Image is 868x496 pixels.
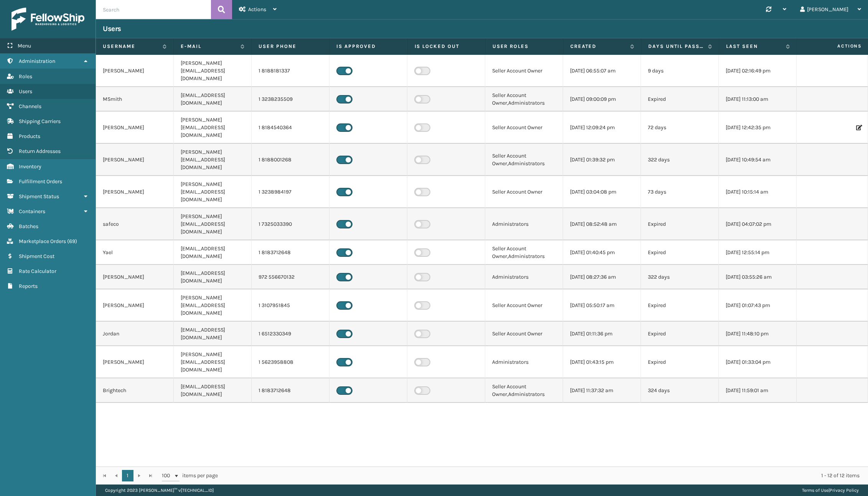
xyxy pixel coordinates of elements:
[96,265,174,289] td: [PERSON_NAME]
[252,265,329,289] td: 972 556670132
[96,55,174,87] td: [PERSON_NAME]
[492,43,556,50] label: User Roles
[485,240,563,265] td: Seller Account Owner,Administrators
[19,88,32,95] span: Users
[96,346,174,378] td: [PERSON_NAME]
[248,6,266,13] span: Actions
[181,43,237,50] label: E-mail
[641,144,719,176] td: 322 days
[563,87,641,112] td: [DATE] 09:00:09 pm
[19,73,32,80] span: Roles
[103,43,159,50] label: Username
[174,87,252,112] td: [EMAIL_ADDRESS][DOMAIN_NAME]
[641,176,719,208] td: 73 days
[563,289,641,322] td: [DATE] 05:50:17 am
[252,322,329,346] td: 1 6512330349
[96,144,174,176] td: [PERSON_NAME]
[641,240,719,265] td: Expired
[252,289,329,322] td: 1 3107951845
[719,322,797,346] td: [DATE] 11:48:10 pm
[12,8,84,31] img: logo
[19,133,40,140] span: Products
[19,118,61,125] span: Shipping Carriers
[719,112,797,144] td: [DATE] 12:42:35 pm
[252,112,329,144] td: 1 8184540364
[641,87,719,112] td: Expired
[485,378,563,403] td: Seller Account Owner,Administrators
[19,283,38,289] span: Reports
[563,112,641,144] td: [DATE] 12:09:24 pm
[19,223,38,230] span: Batches
[830,488,859,493] a: Privacy Policy
[174,208,252,240] td: [PERSON_NAME][EMAIL_ADDRESS][DOMAIN_NAME]
[719,176,797,208] td: [DATE] 10:15:14 am
[174,289,252,322] td: [PERSON_NAME][EMAIL_ADDRESS][DOMAIN_NAME]
[485,322,563,346] td: Seller Account Owner
[19,193,59,200] span: Shipment Status
[485,87,563,112] td: Seller Account Owner,Administrators
[641,378,719,403] td: 324 days
[252,87,329,112] td: 1 3238235509
[563,176,641,208] td: [DATE] 03:04:08 pm
[174,322,252,346] td: [EMAIL_ADDRESS][DOMAIN_NAME]
[252,240,329,265] td: 1 8183712648
[336,43,400,50] label: Is Approved
[162,472,173,480] span: 100
[174,176,252,208] td: [PERSON_NAME][EMAIL_ADDRESS][DOMAIN_NAME]
[252,144,329,176] td: 1 8188001268
[19,58,55,64] span: Administration
[641,322,719,346] td: Expired
[641,265,719,289] td: 322 days
[641,289,719,322] td: Expired
[19,238,66,245] span: Marketplace Orders
[485,289,563,322] td: Seller Account Owner
[641,112,719,144] td: 72 days
[726,43,782,50] label: Last Seen
[856,125,861,130] i: Edit
[485,55,563,87] td: Seller Account Owner
[96,176,174,208] td: [PERSON_NAME]
[563,378,641,403] td: [DATE] 11:37:32 am
[802,488,828,493] a: Terms of Use
[563,55,641,87] td: [DATE] 06:55:07 am
[252,346,329,378] td: 1 5623958808
[229,472,860,480] div: 1 - 12 of 12 items
[96,378,174,403] td: Brightech
[641,208,719,240] td: Expired
[174,112,252,144] td: [PERSON_NAME][EMAIL_ADDRESS][DOMAIN_NAME]
[18,43,31,49] span: Menu
[719,55,797,87] td: [DATE] 02:16:49 pm
[174,378,252,403] td: [EMAIL_ADDRESS][DOMAIN_NAME]
[563,322,641,346] td: [DATE] 01:11:36 pm
[19,253,54,259] span: Shipment Cost
[415,43,478,50] label: Is Locked Out
[19,178,62,185] span: Fulfillment Orders
[719,87,797,112] td: [DATE] 11:13:00 am
[563,346,641,378] td: [DATE] 01:43:15 pm
[719,378,797,403] td: [DATE] 11:59:01 am
[563,208,641,240] td: [DATE] 08:52:48 am
[485,265,563,289] td: Administrators
[259,43,322,50] label: User phone
[641,55,719,87] td: 9 days
[19,268,56,274] span: Rate Calculator
[719,346,797,378] td: [DATE] 01:33:04 pm
[96,289,174,322] td: [PERSON_NAME]
[485,208,563,240] td: Administrators
[103,24,121,33] h3: Users
[96,240,174,265] td: Yael
[19,103,41,110] span: Channels
[174,346,252,378] td: [PERSON_NAME][EMAIL_ADDRESS][DOMAIN_NAME]
[485,112,563,144] td: Seller Account Owner
[174,55,252,87] td: [PERSON_NAME][EMAIL_ADDRESS][DOMAIN_NAME]
[174,265,252,289] td: [EMAIL_ADDRESS][DOMAIN_NAME]
[19,208,45,215] span: Containers
[122,470,133,481] a: 1
[96,322,174,346] td: Jordan
[252,208,329,240] td: 1 7325033390
[648,43,704,50] label: Days until password expires
[719,289,797,322] td: [DATE] 01:07:43 pm
[96,87,174,112] td: MSmith
[719,144,797,176] td: [DATE] 10:49:54 am
[174,144,252,176] td: [PERSON_NAME][EMAIL_ADDRESS][DOMAIN_NAME]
